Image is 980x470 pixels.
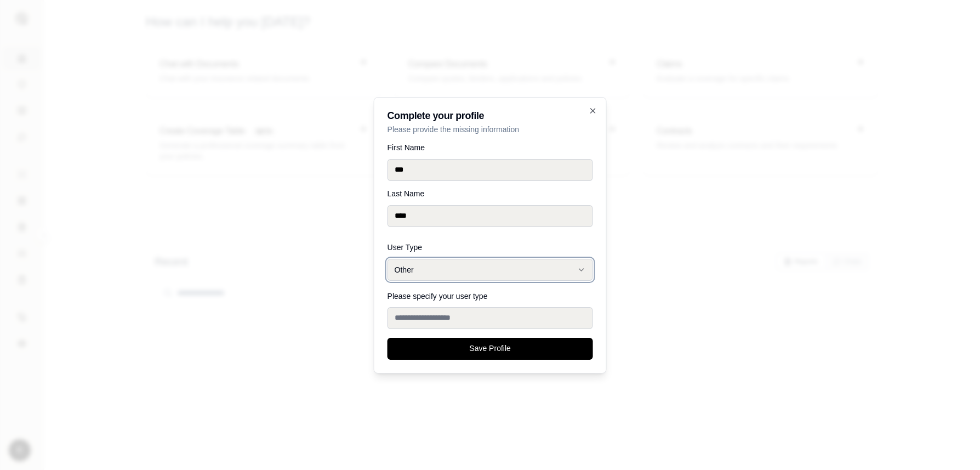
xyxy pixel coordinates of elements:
[388,124,593,135] p: Please provide the missing information
[388,190,593,197] label: Last Name
[388,292,488,301] label: Please specify your user type
[388,144,593,151] label: First Name
[388,338,593,360] button: Save Profile
[388,244,593,251] label: User Type
[388,111,593,121] h2: Complete your profile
